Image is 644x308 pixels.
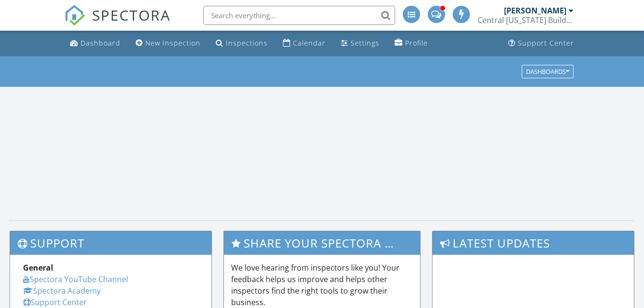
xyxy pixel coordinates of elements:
div: Dashboard [81,38,120,47]
a: Calendar [279,35,329,52]
a: SPECTORA [64,13,171,33]
a: Support Center [504,35,578,52]
img: The Best Home Inspection Software - Spectora [64,5,85,26]
h3: Latest Updates [433,231,634,255]
a: Spectora YouTube Channel [23,274,128,284]
a: New Inspection [132,35,204,52]
div: Dashboards [526,68,569,75]
div: Calendar [293,38,326,47]
a: Settings [337,35,383,52]
strong: General [23,262,53,273]
div: Profile [405,38,428,47]
span: SPECTORA [92,5,171,25]
div: [PERSON_NAME] [504,6,566,15]
a: Spectora Academy [23,285,101,296]
h3: Share Your Spectora Experience [224,231,420,255]
a: Profile [391,35,432,52]
div: Support Center [518,38,574,47]
a: Dashboard [66,35,124,52]
a: Support Center [23,297,87,308]
p: We love hearing from inspectors like you! Your feedback helps us improve and helps other inspecto... [231,262,412,308]
h3: Support [10,231,211,255]
button: Dashboards [522,65,574,78]
div: Central Florida Building Inspectors [478,15,574,25]
div: Inspections [226,38,268,47]
div: Settings [351,38,379,47]
input: Search everything... [203,6,395,25]
div: New Inspection [145,38,200,47]
a: Inspections [212,35,271,52]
